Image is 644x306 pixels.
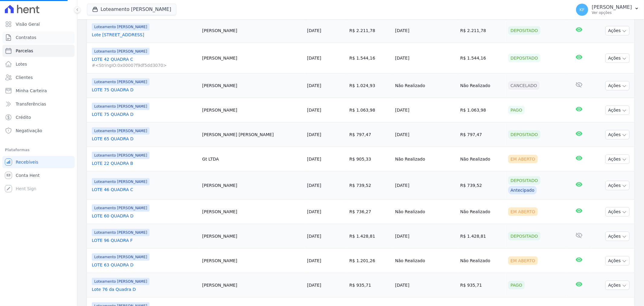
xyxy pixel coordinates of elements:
td: Gt LTDA [200,147,305,171]
span: Loteamento [PERSON_NAME] [92,253,149,261]
span: Contratos [16,34,36,41]
td: [PERSON_NAME] [200,73,305,98]
div: Depositado [508,54,540,62]
span: Loteamento [PERSON_NAME] [92,78,149,86]
span: Loteamento [PERSON_NAME] [92,278,149,285]
td: R$ 2.211,78 [458,18,506,43]
td: R$ 739,52 [458,171,506,200]
td: R$ 935,71 [458,273,506,298]
div: Depositado [508,232,540,240]
td: R$ 1.063,98 [458,98,506,122]
a: [DATE] [307,108,321,112]
a: [DATE] [307,283,321,288]
button: Ações [605,130,630,139]
span: KF [579,8,585,12]
button: Ações [605,281,630,290]
td: [PERSON_NAME] [200,171,305,200]
span: Loteamento [PERSON_NAME] [92,48,149,55]
td: R$ 736,27 [347,200,392,224]
td: R$ 1.544,16 [347,43,392,73]
a: LOTE 46 QUADRA C [92,187,197,193]
div: Pago [508,281,525,289]
a: Lote 76 da Quadra D [92,286,197,292]
div: Em Aberto [508,256,538,265]
button: Ações [605,54,630,63]
td: R$ 1.428,81 [458,224,506,249]
a: [DATE] [307,132,321,137]
span: Loteamento [PERSON_NAME] [92,103,149,110]
div: Em Aberto [508,155,538,163]
td: Não Realizado [458,147,506,171]
a: Negativação [2,125,75,137]
div: Plataformas [5,146,72,154]
td: [DATE] [393,224,458,249]
td: Não Realizado [458,73,506,98]
a: Crédito [2,111,75,123]
a: Parcelas [2,45,75,57]
td: R$ 1.063,98 [347,98,392,122]
span: Transferências [16,101,46,107]
button: Ações [605,232,630,241]
td: Não Realizado [393,147,458,171]
span: #<StringIO:0x00007f9df5dd3070> [92,62,197,68]
span: Negativação [16,128,42,134]
td: R$ 1.428,81 [347,224,392,249]
a: [DATE] [307,83,321,88]
td: R$ 797,47 [347,122,392,147]
button: Ações [605,81,630,90]
span: Conta Hent [16,172,40,178]
a: Lotes [2,58,75,70]
td: [PERSON_NAME] [200,249,305,273]
span: Loteamento [PERSON_NAME] [92,229,149,236]
td: R$ 1.201,26 [347,249,392,273]
a: Minha Carteira [2,85,75,97]
a: LOTE 75 QUADRA D [92,87,197,93]
span: Recebíveis [16,159,38,165]
a: Visão Geral [2,18,75,30]
a: LOTE 42 QUADRA C#<StringIO:0x00007f9df5dd3070> [92,56,197,68]
a: Contratos [2,31,75,44]
span: Loteamento [PERSON_NAME] [92,23,149,31]
button: Ações [605,181,630,190]
button: Ações [605,155,630,164]
button: Loteamento [PERSON_NAME] [87,4,176,15]
a: [DATE] [307,28,321,33]
a: Transferências [2,98,75,110]
button: KF [PERSON_NAME] Ver opções [571,1,644,18]
td: R$ 935,71 [347,273,392,298]
span: Loteamento [PERSON_NAME] [92,178,149,185]
td: [DATE] [393,18,458,43]
td: [DATE] [393,43,458,73]
a: LOTE 63 QUADRA D [92,262,197,268]
button: Ações [605,106,630,115]
a: LOTE 60 QUADRA D [92,213,197,219]
div: Antecipado [508,186,537,194]
span: Visão Geral [16,21,40,27]
td: [PERSON_NAME] [200,98,305,122]
button: Ações [605,256,630,265]
span: Lotes [16,61,27,67]
td: [DATE] [393,171,458,200]
span: Clientes [16,74,33,80]
td: Não Realizado [393,73,458,98]
td: Não Realizado [393,249,458,273]
a: [DATE] [307,209,321,214]
a: [DATE] [307,234,321,239]
td: [PERSON_NAME] [200,18,305,43]
td: [DATE] [393,273,458,298]
a: Recebíveis [2,156,75,168]
td: [DATE] [393,98,458,122]
a: LOTE 22 QUADRA B [92,160,197,166]
td: R$ 797,47 [458,122,506,147]
div: Em Aberto [508,207,538,216]
span: Loteamento [PERSON_NAME] [92,127,149,135]
td: [DATE] [393,122,458,147]
a: [DATE] [307,183,321,188]
span: Minha Carteira [16,88,47,94]
div: Depositado [508,26,540,35]
a: Clientes [2,71,75,83]
a: [DATE] [307,56,321,60]
a: Conta Hent [2,169,75,181]
td: [PERSON_NAME] [PERSON_NAME] [200,122,305,147]
div: Pago [508,106,525,114]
